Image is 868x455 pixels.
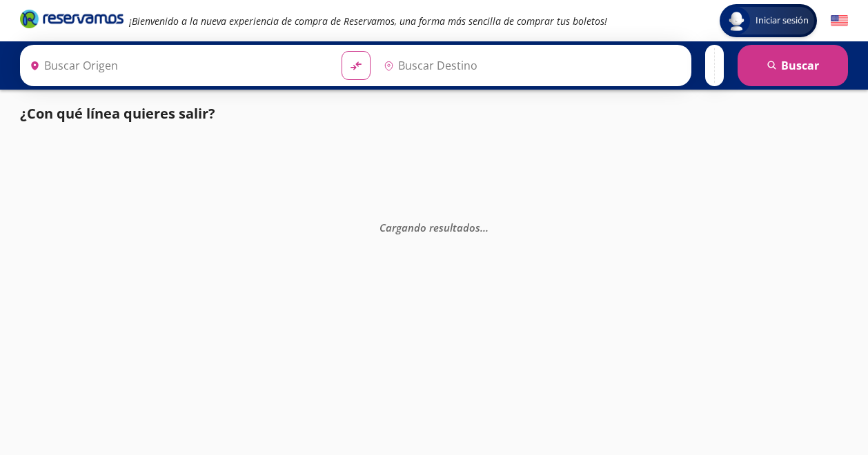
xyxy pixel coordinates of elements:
input: Buscar Destino [378,48,684,83]
a: Brand Logo [20,8,124,33]
span: Iniciar sesión [750,14,814,28]
span: . [483,221,486,234]
i: Brand Logo [20,8,124,29]
em: ¡Bienvenido a la nueva experiencia de compra de Reservamos, una forma más sencilla de comprar tus... [129,14,607,28]
em: Cargando resultados [379,221,489,234]
span: . [480,221,483,234]
input: Buscar Origen [24,48,331,83]
span: . [486,221,489,234]
p: ¿Con qué línea quieres salir? [20,103,215,124]
button: English [831,12,848,30]
button: Buscar [738,45,848,86]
